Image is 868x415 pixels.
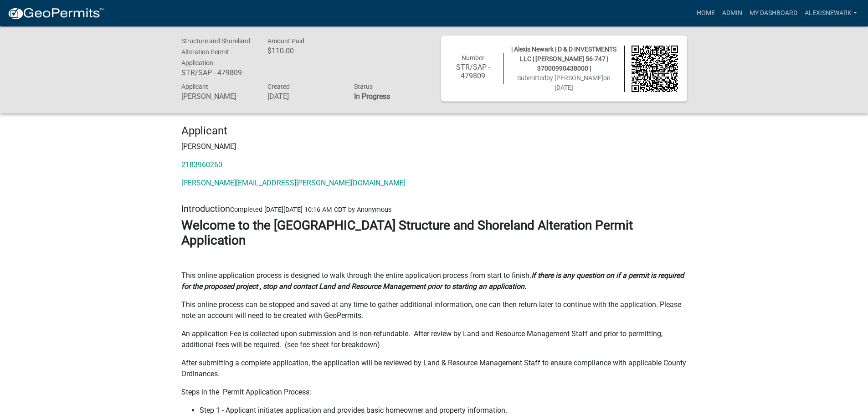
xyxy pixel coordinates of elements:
[719,5,746,22] a: Admin
[511,46,616,72] span: | Alexis Newark | D & D INVESTMENTS LLC | [PERSON_NAME] 56-747 | 37000990438000 |
[181,124,687,138] h4: Applicant
[181,160,222,169] a: 2183960260
[181,358,687,379] p: After submitting a complete application, the application will be reviewed by Land & Resource Mana...
[354,92,390,101] strong: In Progress
[181,179,406,187] a: [PERSON_NAME][EMAIL_ADDRESS][PERSON_NAME][DOMAIN_NAME]
[181,68,254,77] h6: STR/SAP - 479809
[801,5,861,22] a: alexisnewark
[181,83,208,90] span: Applicant
[181,299,687,321] p: This online process can be stopped and saved at any time to gather additional information, one ca...
[181,92,254,101] h6: [PERSON_NAME]
[181,203,687,214] h5: Introduction
[181,271,684,291] strong: If there is any question on if a permit is required for the proposed project , stop and contact L...
[267,37,304,45] span: Amount Paid
[517,74,611,91] span: Submitted on [DATE]
[632,46,678,92] img: QR code
[230,206,391,214] span: Completed [DATE][DATE] 10:16 AM CDT by Anonymous
[181,387,687,398] p: Steps in the Permit Application Process:
[462,54,484,61] span: Number
[181,270,687,292] p: This online application process is designed to walk through the entire application process from s...
[181,37,250,67] span: Structure and Shoreland Alteration Permit Application
[354,83,373,90] span: Status
[267,83,290,90] span: Created
[181,328,687,350] p: An application Fee is collected upon submission and is non-refundable. After review by Land and R...
[181,218,633,248] strong: Welcome to the [GEOGRAPHIC_DATA] Structure and Shoreland Alteration Permit Application
[267,46,340,55] h6: $110.00
[450,63,497,80] h6: STR/SAP - 479809
[746,5,801,22] a: My Dashboard
[181,141,687,152] p: [PERSON_NAME]
[267,92,340,101] h6: [DATE]
[693,5,719,22] a: Home
[546,74,603,82] span: by [PERSON_NAME]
